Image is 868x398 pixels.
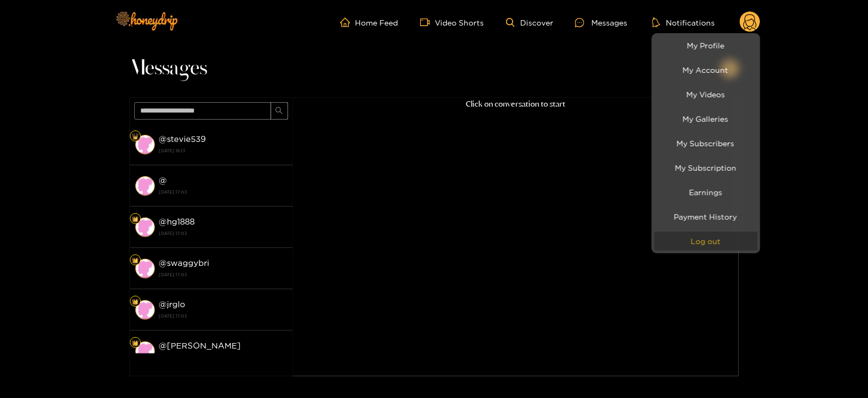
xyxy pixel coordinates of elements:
[654,232,758,251] button: Log out
[654,60,758,79] a: My Account
[654,36,758,55] a: My Profile
[654,207,758,226] a: Payment History
[654,158,758,177] a: My Subscription
[654,183,758,202] a: Earnings
[654,109,758,128] a: My Galleries
[654,85,758,104] a: My Videos
[654,134,758,153] a: My Subscribers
